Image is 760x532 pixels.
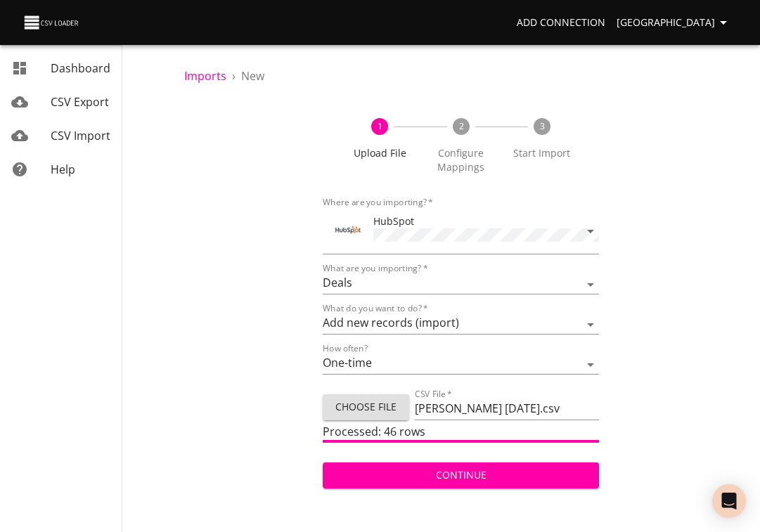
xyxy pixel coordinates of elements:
label: How often? [323,344,368,353]
span: Add Connection [517,14,605,32]
text: 3 [539,120,544,132]
span: CSV Import [51,128,110,143]
div: ToolHubSpot [323,208,600,254]
text: 2 [458,120,463,132]
span: Dashboard [51,60,110,76]
span: Processed: 46 rows [323,424,425,439]
label: What do you want to do? [323,304,428,313]
a: Add Connection [511,10,611,36]
span: Help [51,162,75,177]
li: › [232,67,236,84]
img: HubSpot [334,216,362,244]
button: Choose File [323,394,409,420]
span: CSV Export [51,94,109,110]
span: Choose File [334,398,398,416]
label: Where are you importing? [323,198,433,207]
a: Imports [184,68,226,84]
span: Configure Mappings [426,146,496,174]
div: Open Intercom Messenger [712,484,746,518]
button: Continue [323,462,600,488]
img: CSV Loader [22,13,82,32]
span: Continue [334,467,588,484]
button: [GEOGRAPHIC_DATA] [611,10,738,36]
text: 1 [378,120,382,132]
span: Upload File [345,146,415,160]
div: Tool [334,216,362,244]
span: [GEOGRAPHIC_DATA] [617,14,732,32]
span: HubSpot [373,214,414,228]
span: Start Import [507,146,577,160]
label: CSV File [415,390,452,398]
label: What are you importing? [323,264,427,273]
span: New [241,68,264,84]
